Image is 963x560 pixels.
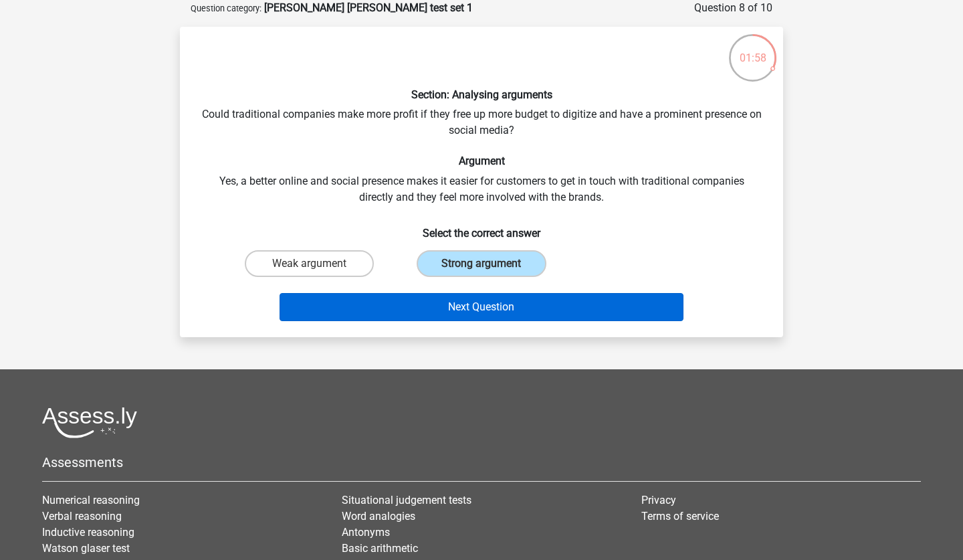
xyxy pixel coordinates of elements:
[201,155,762,167] h6: Argument
[201,216,762,240] h6: Select the correct answer
[342,526,390,539] a: Antonyms
[185,37,778,326] div: Could traditional companies make more profit if they free up more budget to digitize and have a p...
[728,33,778,66] div: 01:58
[342,494,471,506] a: Situational judgement tests
[42,526,134,539] a: Inductive reasoning
[191,3,261,13] small: Question category:
[42,494,140,506] a: Numerical reasoning
[280,293,684,321] button: Next Question
[342,542,418,555] a: Basic arithmetic
[42,407,137,438] img: Assessly logo
[417,250,546,277] label: Strong argument
[42,510,122,523] a: Verbal reasoning
[342,510,415,523] a: Word analogies
[245,250,374,277] label: Weak argument
[201,88,762,101] h6: Section: Analysing arguments
[264,1,473,14] strong: [PERSON_NAME] [PERSON_NAME] test set 1
[641,494,676,506] a: Privacy
[42,542,130,555] a: Watson glaser test
[42,454,921,470] h5: Assessments
[641,510,719,523] a: Terms of service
